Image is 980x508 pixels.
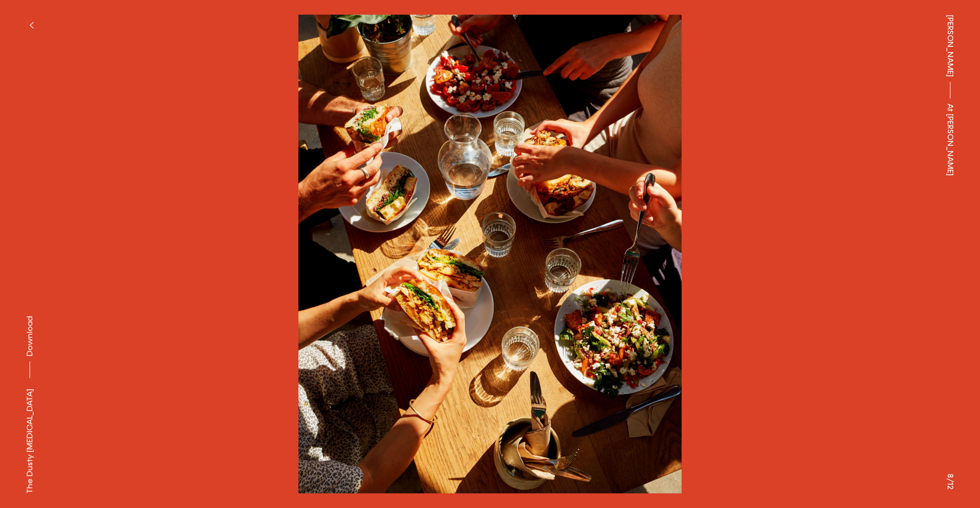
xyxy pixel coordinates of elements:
div: The Dusty [MEDICAL_DATA] [24,389,36,493]
span: Download [25,316,35,357]
button: Download asset [24,316,36,383]
a: [PERSON_NAME] [944,15,956,77]
span: At [PERSON_NAME] [944,104,956,176]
